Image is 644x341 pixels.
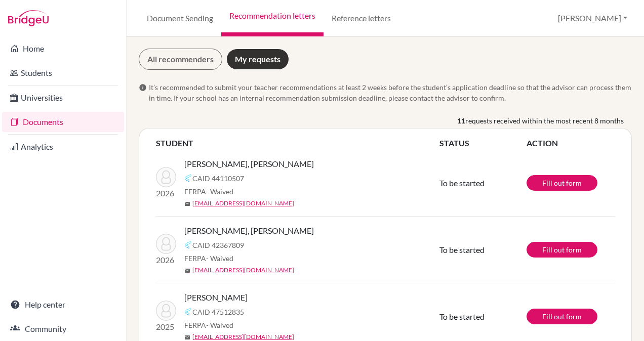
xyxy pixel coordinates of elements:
[465,115,624,126] span: requests received within the most recent 8 months
[457,115,465,126] b: 11
[184,334,190,340] span: mail
[2,38,124,59] a: Home
[184,291,248,304] span: [PERSON_NAME]
[206,254,233,263] span: - Waived
[439,178,485,188] span: To be started
[192,199,294,208] a: [EMAIL_ADDRESS][DOMAIN_NAME]
[184,186,233,197] span: FERPA
[206,321,233,329] span: - Waived
[2,88,124,108] a: Universities
[184,158,314,170] span: [PERSON_NAME], [PERSON_NAME]
[527,242,597,258] a: Fill out form
[192,307,244,317] span: CAID 47512835
[184,174,192,182] img: Common App logo
[192,266,294,275] a: [EMAIL_ADDRESS][DOMAIN_NAME]
[139,49,222,70] a: All recommenders
[155,137,439,150] th: STUDENT
[2,112,124,132] a: Documents
[553,9,632,28] button: [PERSON_NAME]
[527,309,597,324] a: Fill out form
[156,234,176,254] img: VIPUL AGRAWAL, PRISHA
[192,240,244,250] span: CAID 42367809
[192,173,244,184] span: CAID 44110507
[2,137,124,157] a: Analytics
[439,137,526,150] th: STATUS
[184,201,190,207] span: mail
[156,254,176,266] p: 2026
[527,175,597,191] a: Fill out form
[156,321,176,333] p: 2025
[2,319,124,339] a: Community
[184,253,233,264] span: FERPA
[156,167,176,187] img: KONDRAGUNTA SAI, PRIYAMVADA
[2,294,124,315] a: Help center
[156,187,176,199] p: 2026
[184,225,314,237] span: [PERSON_NAME], [PERSON_NAME]
[206,187,233,196] span: - Waived
[139,83,147,92] span: info
[226,49,289,70] a: My requests
[184,320,233,330] span: FERPA
[526,137,615,150] th: ACTION
[184,241,192,249] img: Common App logo
[8,10,49,26] img: Bridge-U
[2,63,124,83] a: Students
[184,308,192,316] img: Common App logo
[156,301,176,321] img: MAHESH GAJERA, YASHVI
[149,82,632,103] span: It’s recommended to submit your teacher recommendations at least 2 weeks before the student’s app...
[439,312,485,321] span: To be started
[184,268,190,274] span: mail
[439,245,485,254] span: To be started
